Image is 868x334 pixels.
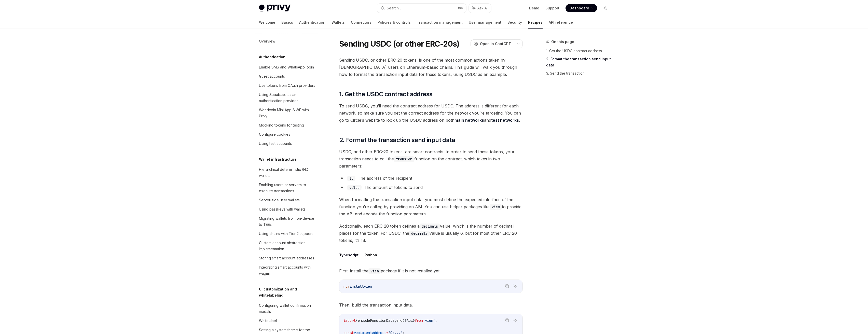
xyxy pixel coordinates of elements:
[469,16,501,29] a: User management
[255,139,320,148] a: Using test accounts
[259,122,304,128] div: Mocking tokens for testing
[259,166,317,179] div: Hierarchical deterministic (HD) wallets
[420,224,440,229] code: decimals
[259,5,291,12] img: light logo
[281,16,293,29] a: Basics
[546,47,613,55] a: 1. Get the USDC contract address
[255,90,320,105] a: Using Supabase as an authentication provider
[259,92,317,104] div: Using Supabase as an authentication provider
[259,206,306,212] div: Using passkeys with wallets
[529,6,539,11] a: Demo
[394,156,414,162] code: transfer
[351,16,371,29] a: Connectors
[512,317,518,324] button: Ask AI
[255,316,320,325] a: Whitelabel
[255,130,320,139] a: Configure cookies
[528,16,543,29] a: Recipes
[259,131,290,137] div: Configure cookies
[387,5,401,11] div: Search...
[504,317,510,324] button: Copy the contents from the code block
[255,214,320,229] a: Migrating wallets from on-device to TEEs
[332,16,345,29] a: Wallets
[339,222,523,244] span: Additionally, each ERC-20 token defines a value, which is the number of decimal places for the to...
[339,196,523,217] span: When formatting the transaction input data, you must define the expected interface of the functio...
[259,182,317,194] div: Enabling users or servers to execute transactions
[255,165,320,180] a: Hierarchical deterministic (HD) wallets
[259,156,297,162] h5: Wallet infrastructure
[546,69,613,77] a: 3. Send the transaction
[347,176,355,181] code: to
[545,6,559,11] a: Support
[339,39,460,48] h1: Sending USDC (or other ERC-20s)
[435,318,437,323] span: ;
[343,318,356,323] span: import
[512,283,518,289] button: Ask AI
[566,4,597,12] a: Dashboard
[365,249,377,261] button: Python
[339,301,523,309] span: Then, build the transaction input data.
[409,231,430,236] code: decimals
[339,148,523,170] span: USDC, and other ERC-20 tokens, are smart contracts. In order to send these tokens, your transacti...
[413,318,415,323] span: }
[259,231,313,237] div: Using chains with Tier 2 support
[491,118,519,123] a: test networks
[490,204,502,210] code: viem
[259,64,314,70] div: Enable SMS and WhatsApp login
[507,16,522,29] a: Security
[339,102,523,124] span: To send USDC, you’ll need the contract address for USDC. The address is different for each networ...
[299,16,325,29] a: Authentication
[255,196,320,205] a: Server-side user wallets
[356,318,358,323] span: {
[454,118,484,123] a: main networks
[368,268,381,274] code: viem
[259,215,317,228] div: Migrating wallets from on-device to TEEs
[477,6,488,11] span: Ask AI
[471,39,514,48] button: Open in ChatGPT
[255,301,320,316] a: Configuring wallet confirmation modals
[364,284,372,289] span: viem
[255,229,320,238] a: Using chains with Tier 2 support
[469,4,491,13] button: Ask AI
[259,16,275,29] a: Welcome
[259,286,320,298] h5: UI customization and whitelabeling
[480,41,511,46] span: Open in ChatGPT
[458,6,463,10] span: ⌘ K
[570,6,589,11] span: Dashboard
[255,263,320,278] a: Integrating smart accounts with wagmi
[339,57,523,78] span: Sending USDC, or other ERC-20 tokens, is one of the most common actions taken by [DEMOGRAPHIC_DAT...
[259,54,285,60] h5: Authentication
[423,318,435,323] span: 'viem'
[259,240,317,252] div: Custom account abstraction implementation
[504,283,510,289] button: Copy the contents from the code block
[549,16,573,29] a: API reference
[601,4,609,12] button: Toggle dark mode
[255,63,320,72] a: Enable SMS and WhatsApp login
[551,39,574,45] span: On this page
[339,136,455,144] span: 2. Format the transaction send input data
[255,105,320,121] a: Worldcoin Mini App SIWE with Privy
[255,121,320,130] a: Mocking tokens for testing
[343,284,350,289] span: npm
[259,141,292,147] div: Using test accounts
[339,267,523,274] span: First, install the package if it is not installed yet.
[339,90,433,98] span: 1. Get the USDC contract address
[259,82,315,89] div: Use tokens from OAuth providers
[255,254,320,263] a: Storing smart account addresses
[255,81,320,90] a: Use tokens from OAuth providers
[255,238,320,254] a: Custom account abstraction implementation
[417,16,463,29] a: Transaction management
[396,318,413,323] span: erc20Abi
[255,205,320,214] a: Using passkeys with wallets
[415,318,423,323] span: from
[259,107,317,119] div: Worldcoin Mini App SIWE with Privy
[546,55,613,69] a: 2. Format the transaction send input data
[350,284,364,289] span: install
[259,264,317,276] div: Integrating smart accounts with wagmi
[255,72,320,81] a: Guest accounts
[339,175,523,182] li: : The address of the recipient
[358,318,394,323] span: encodeFunctionData
[255,37,320,46] a: Overview
[339,249,359,261] button: Typescript
[259,302,317,315] div: Configuring wallet confirmation modals
[377,4,466,13] button: Search...⌘K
